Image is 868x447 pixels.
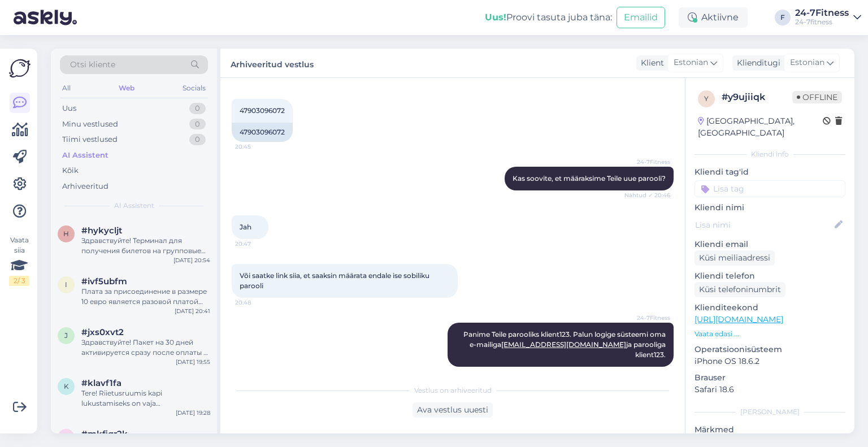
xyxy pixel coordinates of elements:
p: Kliendi tag'id [695,166,845,178]
div: Ava vestlus uuesti [413,402,493,418]
label: Arhiveeritud vestlus [231,55,314,71]
span: j [64,331,68,340]
div: Uus [62,103,76,114]
span: Nähtud ✓ 20:46 [624,191,670,199]
div: Tere! Riietusruumis kapi lukustamiseks on vaja [PERSON_NAME] [PERSON_NAME] tabalukk (sanga läbimõ... [81,388,210,409]
span: Jah [240,223,251,231]
div: Arhiveeritud [62,181,108,192]
span: Või saatke link siia, et saaksin määrata endale ise sobiliku parooli [240,271,431,290]
p: Kliendi nimi [695,202,845,214]
span: Panime Teile parooliks klient123. Palun logige süsteemi oma e-mailiga ja parooliga klient123. [463,330,667,359]
div: [PERSON_NAME] [695,407,845,417]
span: Nähtud ✓ 20:49 [624,367,670,376]
span: #mkfigr2k [81,429,128,439]
div: Klient [636,57,664,69]
p: Vaata edasi ... [695,329,845,339]
div: 0 [189,134,206,145]
span: k [64,382,69,390]
span: 24-7Fitness [628,314,670,322]
span: Offline [792,91,842,103]
span: #ivf5ubfm [81,276,127,287]
div: [DATE] 20:41 [175,307,210,315]
span: h [63,229,69,238]
button: Emailid [617,7,665,28]
p: Kliendi email [695,238,845,250]
div: Плата за присоединение в размере 10 евро является разовой платой при первом присоединении к спорт... [81,287,210,307]
p: Brauser [695,372,845,384]
p: Kliendi telefon [695,270,845,282]
div: All [60,81,73,96]
div: Kõik [62,165,79,176]
a: [EMAIL_ADDRESS][DOMAIN_NAME] [501,340,626,349]
div: # y9ujiiqk [722,90,792,104]
div: [GEOGRAPHIC_DATA], [GEOGRAPHIC_DATA] [698,115,823,139]
p: Operatsioonisüsteem [695,344,845,355]
span: m [63,433,70,441]
a: [URL][DOMAIN_NAME] [695,314,783,324]
div: 24-7fitness [795,18,849,27]
div: Tiimi vestlused [62,134,118,145]
div: 47903096072 [232,123,293,142]
div: Здравствуйте! Терминал для получения билетов на групповые тренировки находится в спортивном клубе... [81,236,210,256]
div: AI Assistent [62,150,108,161]
p: Märkmed [695,424,845,436]
span: i [65,280,67,289]
p: Klienditeekond [695,302,845,314]
div: Küsi meiliaadressi [695,250,775,266]
span: AI Assistent [114,201,154,211]
input: Lisa nimi [695,219,832,231]
span: 47903096072 [240,106,285,115]
span: 24-7Fitness [628,158,670,166]
span: Estonian [674,57,708,69]
div: Aktiivne [679,7,748,28]
span: y [704,94,709,103]
div: Здравствуйте! Пакет на 30 дней активируется сразу после оплаты и действует 30 дней подряд с момен... [81,337,210,358]
div: F [775,10,791,25]
span: 20:48 [235,298,277,307]
div: 0 [189,119,206,130]
div: [DATE] 19:28 [176,409,210,417]
div: 2 / 3 [9,276,29,286]
p: Safari 18.6 [695,384,845,396]
p: iPhone OS 18.6.2 [695,355,845,367]
span: Estonian [790,57,824,69]
div: Kliendi info [695,149,845,159]
div: 0 [189,103,206,114]
div: Web [116,81,137,96]
div: Vaata siia [9,235,29,286]
div: Socials [180,81,208,96]
div: 24-7Fitness [795,8,849,18]
input: Lisa tag [695,180,845,197]
span: Kas soovite, et määraksime Teile uue parooli? [513,174,666,183]
div: [DATE] 19:55 [176,358,210,366]
img: Askly Logo [9,58,31,79]
div: Küsi telefoninumbrit [695,282,785,297]
div: Minu vestlused [62,119,118,130]
div: [DATE] 20:54 [173,256,210,264]
span: #klavf1fa [81,378,121,388]
span: 20:45 [235,142,277,151]
a: 24-7Fitness24-7fitness [795,8,861,27]
span: Vestlus on arhiveeritud [414,385,492,396]
span: Otsi kliente [70,59,115,71]
b: Uus! [485,12,506,23]
div: Klienditugi [732,57,780,69]
div: Proovi tasuta juba täna: [485,11,612,24]
span: #jxs0xvt2 [81,327,124,337]
span: 20:47 [235,240,277,248]
span: #hykycljt [81,225,122,236]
